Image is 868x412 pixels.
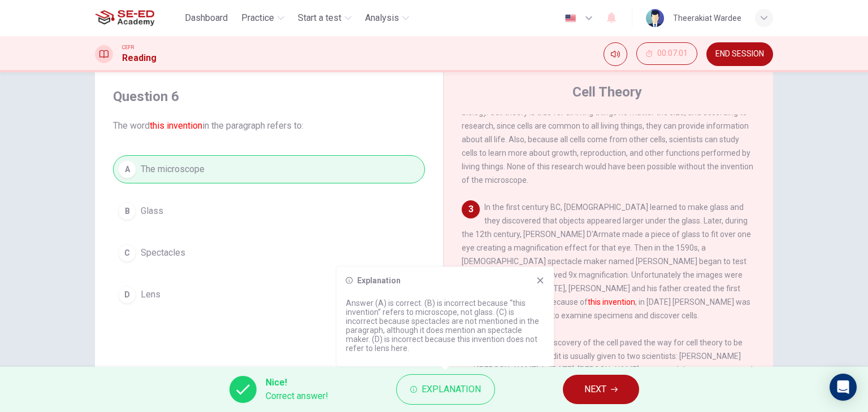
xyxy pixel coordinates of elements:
font: this invention [588,297,635,306]
div: Hide [636,42,697,66]
span: NEXT [584,382,606,397]
font: this invention [150,120,202,131]
span: CEFR [122,43,134,51]
span: END SESSION [715,50,764,59]
span: 00:07:01 [657,49,688,58]
span: The word in the paragraph refers to: [113,119,425,133]
span: Nice! [266,376,328,389]
p: Answer (A) is correct. (B) is incorrect because “this invention” refers to microscope, not glass.... [346,299,545,353]
img: SE-ED Academy logo [95,7,154,29]
h4: Cell Theory [572,83,642,101]
h1: Reading [122,51,157,65]
span: Analysis [365,11,399,25]
h4: Question 6 [113,87,425,106]
img: en [563,14,578,23]
img: Profile picture [646,9,664,27]
span: Explanation [422,382,481,397]
span: Practice [241,11,274,25]
span: Start a test [298,11,341,25]
div: 3 [462,200,480,218]
div: Mute [604,42,627,66]
h6: Explanation [357,276,401,285]
div: Open Intercom Messenger [830,374,857,401]
span: Correct answer! [266,389,328,403]
div: Theerakiat Wardee [673,11,741,25]
span: Dashboard [185,11,228,25]
span: In the first century BC, [DEMOGRAPHIC_DATA] learned to make glass and they discovered that object... [462,203,751,320]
